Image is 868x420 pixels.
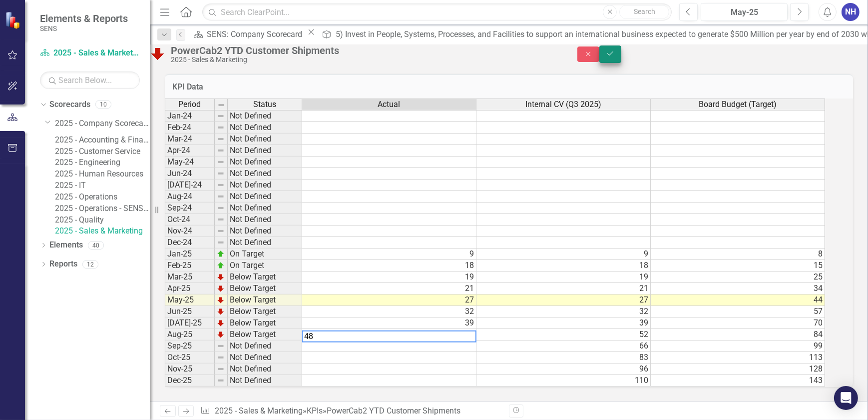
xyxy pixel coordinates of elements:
[215,406,303,415] a: 2025 - Sales & Marketing
[253,100,276,109] span: Status
[165,237,215,248] td: Dec-24
[217,307,225,315] img: TnMDeAgwAPMxUmUi88jYAAAAAElFTkSuQmCC
[82,260,98,268] div: 12
[217,365,225,373] img: 8DAGhfEEPCf229AAAAAElFTkSuQmCC
[49,239,83,251] a: Elements
[55,225,150,237] a: 2025 - Sales & Marketing
[217,250,225,258] img: zOikAAAAAElFTkSuQmCC
[217,112,225,120] img: 8DAGhfEEPCf229AAAAAElFTkSuQmCC
[172,82,846,91] h3: KPI Data
[217,227,225,235] img: 8DAGhfEEPCf229AAAAAElFTkSuQmCC
[651,271,825,283] td: 25
[476,352,651,363] td: 83
[165,363,215,375] td: Nov-25
[165,375,215,386] td: Dec-25
[228,225,302,237] td: Not Defined
[302,294,476,306] td: 27
[217,330,225,338] img: TnMDeAgwAPMxUmUi88jYAAAAAElFTkSuQmCC
[217,353,225,361] img: 8DAGhfEEPCf229AAAAAElFTkSuQmCC
[202,3,672,21] input: Search ClearPoint...
[228,317,302,329] td: Below Target
[217,342,225,350] img: 8DAGhfEEPCf229AAAAAElFTkSuQmCC
[476,306,651,317] td: 32
[150,45,166,61] img: Below Target
[302,271,476,283] td: 19
[228,352,302,363] td: Not Defined
[207,28,305,40] div: SENS: Company Scorecard
[476,271,651,283] td: 19
[55,168,150,180] a: 2025 - Human Resources
[165,340,215,352] td: Sep-25
[228,214,302,225] td: Not Defined
[217,135,225,143] img: 8DAGhfEEPCf229AAAAAElFTkSuQmCC
[228,202,302,214] td: Not Defined
[49,99,90,110] a: Scorecards
[40,47,140,59] a: 2025 - Sales & Marketing
[55,214,150,226] a: 2025 - Quality
[165,306,215,317] td: Jun-25
[165,168,215,179] td: Jun-24
[307,406,323,415] a: KPIs
[165,329,215,340] td: Aug-25
[217,169,225,177] img: 8DAGhfEEPCf229AAAAAElFTkSuQmCC
[165,271,215,283] td: Mar-25
[217,319,225,327] img: TnMDeAgwAPMxUmUi88jYAAAAAElFTkSuQmCC
[171,56,557,63] div: 2025 - Sales & Marketing
[228,340,302,352] td: Not Defined
[228,168,302,179] td: Not Defined
[476,375,651,386] td: 110
[228,271,302,283] td: Below Target
[525,100,601,109] span: Internal CV (Q3 2025)
[651,248,825,260] td: 8
[165,202,215,214] td: Sep-24
[165,225,215,237] td: Nov-24
[228,237,302,248] td: Not Defined
[302,306,476,317] td: 32
[165,110,215,122] td: Jan-24
[228,248,302,260] td: On Target
[476,317,651,329] td: 39
[476,329,651,340] td: 52
[228,191,302,202] td: Not Defined
[55,191,150,203] a: 2025 - Operations
[228,260,302,271] td: On Target
[651,352,825,363] td: 113
[217,181,225,189] img: 8DAGhfEEPCf229AAAAAElFTkSuQmCC
[165,122,215,133] td: Feb-24
[834,386,858,410] div: Open Intercom Messenger
[302,260,476,271] td: 18
[651,375,825,386] td: 143
[55,157,150,168] a: 2025 - Engineering
[165,191,215,202] td: Aug-24
[165,317,215,329] td: [DATE]-25
[651,329,825,340] td: 84
[217,123,225,131] img: 8DAGhfEEPCf229AAAAAElFTkSuQmCC
[55,180,150,191] a: 2025 - IT
[651,283,825,294] td: 34
[228,363,302,375] td: Not Defined
[701,3,788,21] button: May-25
[842,3,860,21] button: NH
[55,134,150,146] a: 2025 - Accounting & Finance
[651,260,825,271] td: 15
[217,273,225,281] img: TnMDeAgwAPMxUmUi88jYAAAAAElFTkSuQmCC
[217,204,225,212] img: 8DAGhfEEPCf229AAAAAElFTkSuQmCC
[40,71,140,89] input: Search Below...
[634,7,655,15] span: Search
[217,296,225,304] img: TnMDeAgwAPMxUmUi88jYAAAAAElFTkSuQmCC
[704,6,784,18] div: May-25
[302,248,476,260] td: 9
[651,340,825,352] td: 99
[165,352,215,363] td: Oct-25
[228,145,302,156] td: Not Defined
[651,317,825,329] td: 70
[5,11,22,29] img: ClearPoint Strategy
[190,28,305,40] a: SENS: Company Scorecard
[476,260,651,271] td: 18
[228,156,302,168] td: Not Defined
[228,294,302,306] td: Below Target
[228,329,302,340] td: Below Target
[302,283,476,294] td: 21
[217,261,225,269] img: zOikAAAAAElFTkSuQmCC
